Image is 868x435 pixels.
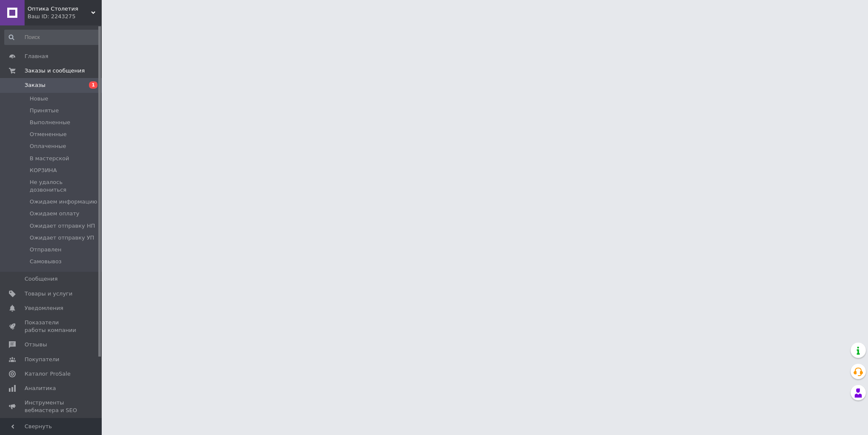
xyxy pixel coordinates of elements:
[30,142,66,150] span: Оплаченные
[30,210,79,217] span: Ожидаем оплату
[30,198,97,206] span: Ожидаем информацию
[30,155,69,162] span: В мастерской
[25,341,47,349] span: Отзывы
[30,178,99,194] span: Не удалось дозвониться
[25,275,58,283] span: Сообщения
[25,385,56,392] span: Аналитика
[28,13,102,20] div: Ваш ID: 2243275
[30,131,67,138] span: Отмененные
[30,246,61,254] span: Отправлен
[25,81,45,89] span: Заказы
[25,304,63,312] span: Уведомления
[25,53,48,60] span: Главная
[30,234,94,242] span: Ожидает отправку УП
[28,5,91,13] span: Оптика Столетия
[30,222,95,230] span: Ожидает отправку НП
[30,119,70,126] span: Выполненные
[25,290,72,298] span: Товары и услуги
[25,370,70,378] span: Каталог ProSale
[25,319,78,334] span: Показатели работы компании
[30,167,57,174] span: КОРЗИНА
[25,356,59,363] span: Покупатели
[89,81,97,89] span: 1
[4,30,100,45] input: Поиск
[30,258,61,265] span: Самовывоз
[25,399,78,414] span: Инструменты вебмастера и SEO
[30,107,59,114] span: Принятые
[30,95,48,103] span: Новые
[25,67,85,75] span: Заказы и сообщения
